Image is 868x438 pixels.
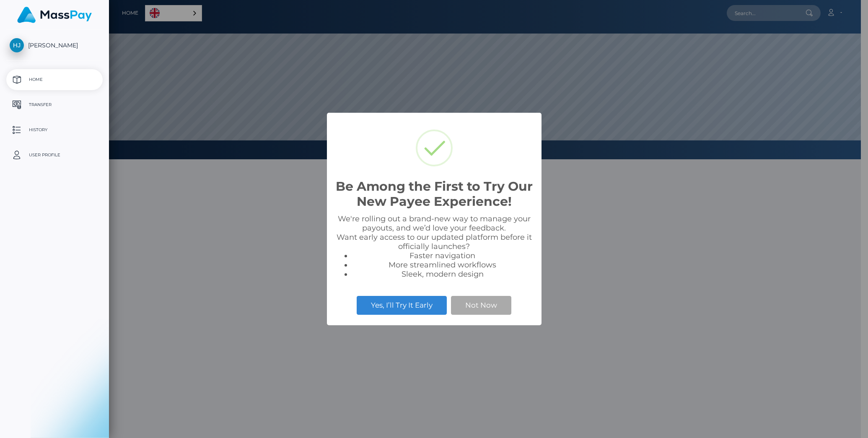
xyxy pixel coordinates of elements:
li: Sleek, modern design [352,270,533,279]
li: Faster navigation [352,251,533,260]
p: Transfer [10,98,99,111]
button: Not Now [451,296,511,314]
p: History [10,124,99,136]
p: User Profile [10,149,99,161]
span: [PERSON_NAME] [6,41,103,49]
img: MassPay [17,7,92,23]
button: Yes, I’ll Try It Early [357,296,447,314]
li: More streamlined workflows [352,260,533,270]
h2: Be Among the First to Try Our New Payee Experience! [335,179,533,209]
div: We're rolling out a brand-new way to manage your payouts, and we’d love your feedback. Want early... [335,214,533,279]
p: Home [10,73,99,86]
